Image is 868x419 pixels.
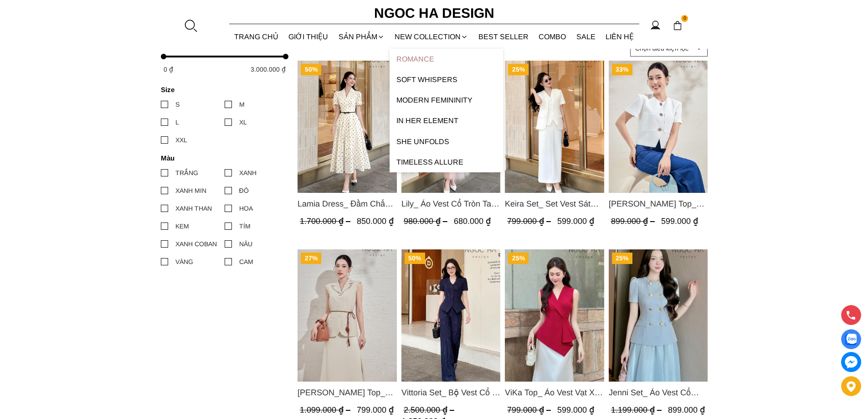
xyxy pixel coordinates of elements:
[608,386,708,399] a: Link to Jenni Set_ Áo Vest Cổ Tròn Đính Cúc, Chân Váy Tơ Màu Xanh A1051+CV132
[608,197,708,210] span: [PERSON_NAME] Top_ Áo Vest Cổ Tròn Dáng Suông Lửng A1079
[571,25,601,49] a: SALE
[334,25,390,49] div: SẢN PHẨM
[601,25,639,49] a: LIÊN HỆ
[557,405,594,414] span: 599.000 ₫
[298,197,397,210] span: Lamia Dress_ Đầm Chấm Bi Cổ Vest Màu Kem D1003
[453,217,490,226] span: 680.000 ₫
[401,249,500,382] a: Product image - Vittoria Set_ Bộ Vest Cổ V Quần Suông Kẻ Sọc BQ013
[505,61,604,193] a: Product image - Keira Set_ Set Vest Sát Nách Kết Hợp Chân Váy Bút Chì Mix Áo Khoác BJ141+ A1083
[534,25,571,49] a: Combo
[608,386,708,399] span: Jenni Set_ Áo Vest Cổ Tròn Đính Cúc, Chân Váy Tơ Màu Xanh A1051+CV132
[401,249,500,382] img: Vittoria Set_ Bộ Vest Cổ V Quần Suông Kẻ Sọc BQ013
[401,386,500,399] span: Vittoria Set_ Bộ Vest Cổ V Quần Suông Kẻ Sọc BQ013
[390,110,503,131] a: In Her Element
[473,25,534,49] a: BEST SELLER
[300,405,353,414] span: 1.099.000 ₫
[390,49,503,69] a: ROMANCE
[390,69,503,90] a: Soft Whispers
[239,239,252,249] div: NÂU
[608,249,708,382] a: Product image - Jenni Set_ Áo Vest Cổ Tròn Đính Cúc, Chân Váy Tơ Màu Xanh A1051+CV132
[175,186,206,196] div: XANH MIN
[557,217,594,226] span: 599.000 ₫
[298,386,397,399] span: [PERSON_NAME] Top_ Áo Vest Linen Dáng Suông A1074
[505,249,604,382] img: ViKa Top_ Áo Vest Vạt Xếp Chéo màu Đỏ A1053
[505,197,604,210] a: Link to Keira Set_ Set Vest Sát Nách Kết Hợp Chân Váy Bút Chì Mix Áo Khoác BJ141+ A1083
[390,25,473,49] a: NEW COLLECTION
[403,217,449,226] span: 980.000 ₫
[505,61,604,193] img: Keira Set_ Set Vest Sát Nách Kết Hợp Chân Váy Bút Chì Mix Áo Khoác BJ141+ A1083
[403,405,456,414] span: 2.500.000 ₫
[298,249,397,382] img: Audrey Top_ Áo Vest Linen Dáng Suông A1074
[175,203,212,213] div: XANH THAN
[298,197,397,210] a: Link to Lamia Dress_ Đầm Chấm Bi Cổ Vest Màu Kem D1003
[357,217,394,226] span: 850.000 ₫
[505,249,604,382] a: Product image - ViKa Top_ Áo Vest Vạt Xếp Chéo màu Đỏ A1053
[505,386,604,399] a: Link to ViKa Top_ Áo Vest Vạt Xếp Chéo màu Đỏ A1053
[841,352,861,372] a: messenger
[505,386,604,399] span: ViKa Top_ Áo Vest Vạt Xếp Chéo màu Đỏ A1053
[175,117,179,127] div: L
[164,66,173,73] span: 0 ₫
[239,168,257,178] div: XANH
[229,25,284,49] a: TRANG CHỦ
[841,329,861,349] a: Display image
[239,221,251,231] div: TÍM
[161,154,282,162] h4: Màu
[239,186,249,196] div: ĐỎ
[298,386,397,399] a: Link to Audrey Top_ Áo Vest Linen Dáng Suông A1074
[390,90,503,110] a: Modern Femininity
[611,405,663,414] span: 1.199.000 ₫
[298,249,397,382] a: Product image - Audrey Top_ Áo Vest Linen Dáng Suông A1074
[673,21,683,31] img: img-CART-ICON-ksit0nf1
[239,99,245,109] div: M
[175,239,217,249] div: XANH COBAN
[608,197,708,210] a: Link to Laura Top_ Áo Vest Cổ Tròn Dáng Suông Lửng A1079
[661,217,698,226] span: 599.000 ₫
[161,86,282,93] h4: Size
[175,221,189,231] div: KEM
[681,15,688,22] span: 0
[668,405,704,414] span: 899.000 ₫
[283,25,334,49] a: GIỚI THIỆU
[175,257,193,267] div: VÀNG
[507,217,553,226] span: 799.000 ₫
[300,217,353,226] span: 1.700.000 ₫
[608,61,708,193] img: Laura Top_ Áo Vest Cổ Tròn Dáng Suông Lửng A1079
[298,61,397,193] a: Product image - Lamia Dress_ Đầm Chấm Bi Cổ Vest Màu Kem D1003
[505,197,604,210] span: Keira Set_ Set Vest Sát Nách Kết Hợp Chân Váy Bút Chì Mix Áo Khoác BJ141+ A1083
[507,405,553,414] span: 799.000 ₫
[175,168,198,178] div: TRẮNG
[390,131,503,152] a: SHE UNFOLDS
[611,217,657,226] span: 899.000 ₫
[390,152,503,172] a: Timeless Allure
[239,117,247,127] div: XL
[175,99,180,109] div: S
[845,334,857,345] img: Display image
[357,405,394,414] span: 799.000 ₫
[401,197,500,210] span: Lily_ Áo Vest Cổ Tròn Tay Lừng Mix Chân Váy Lưới Màu Hồng A1082+CV140
[175,135,187,145] div: XXL
[298,61,397,193] img: Lamia Dress_ Đầm Chấm Bi Cổ Vest Màu Kem D1003
[401,197,500,210] a: Link to Lily_ Áo Vest Cổ Tròn Tay Lừng Mix Chân Váy Lưới Màu Hồng A1082+CV140
[239,257,253,267] div: CAM
[608,249,708,382] img: Jenni Set_ Áo Vest Cổ Tròn Đính Cúc, Chân Váy Tơ Màu Xanh A1051+CV132
[366,2,503,24] a: Ngoc Ha Design
[608,61,708,193] a: Product image - Laura Top_ Áo Vest Cổ Tròn Dáng Suông Lửng A1079
[401,386,500,399] a: Link to Vittoria Set_ Bộ Vest Cổ V Quần Suông Kẻ Sọc BQ013
[251,66,286,73] span: 3.000.000 ₫
[239,203,253,213] div: HOA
